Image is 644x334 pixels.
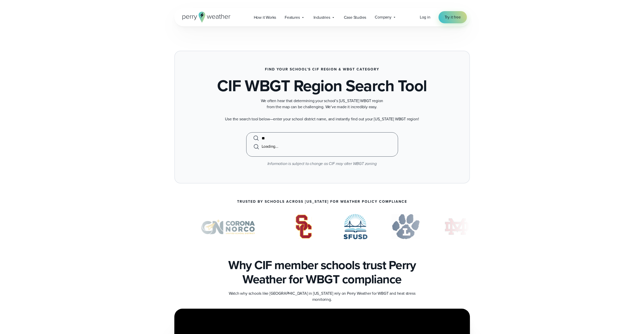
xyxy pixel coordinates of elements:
span: Case Studies [344,14,366,21]
span: Try it free [445,14,461,20]
p: Trusted by Schools Across [US_STATE] for Weather Policy Compliance [237,200,407,204]
a: How it Works [250,12,281,23]
a: Log in [420,14,430,20]
h3: Why CIF member schools trust Perry Weather for WBGT compliance [174,258,470,286]
div: 4 of 7 [343,214,367,239]
a: Case Studies [340,12,371,23]
p: Watch why schools like [GEOGRAPHIC_DATA] in [US_STATE] rely on Perry Weather for WBGT and heat st... [221,290,423,303]
h3: Find Your School’s CIF Region & WBGT Category [265,67,379,71]
p: Information is subject to change as CIF may alter WBGT zoning [189,161,455,167]
div: slideshow [174,214,470,242]
img: San Fransisco Unified School District [343,214,367,239]
p: Use the search tool below—enter your school district name, and instantly find out your [US_STATE]... [221,116,423,122]
div: 3 of 7 [288,214,319,239]
span: Industries [314,14,330,21]
div: 2 of 7 [192,214,264,239]
img: University-of-Southern-California-USC.svg [288,214,319,239]
img: Corona-Norco-Unified-School-District.svg [192,214,264,239]
span: How it Works [254,14,276,21]
div: 5 of 7 [392,214,420,239]
span: Company [375,14,391,20]
p: We often hear that determining your school’s [US_STATE] WBGT region from the map can be challengi... [221,98,423,110]
li: Loading... [253,142,392,151]
div: 6 of 7 [444,214,469,239]
span: Features [285,14,300,21]
h1: CIF WBGT Region Search Tool [217,78,427,94]
a: Try it free [439,11,467,23]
